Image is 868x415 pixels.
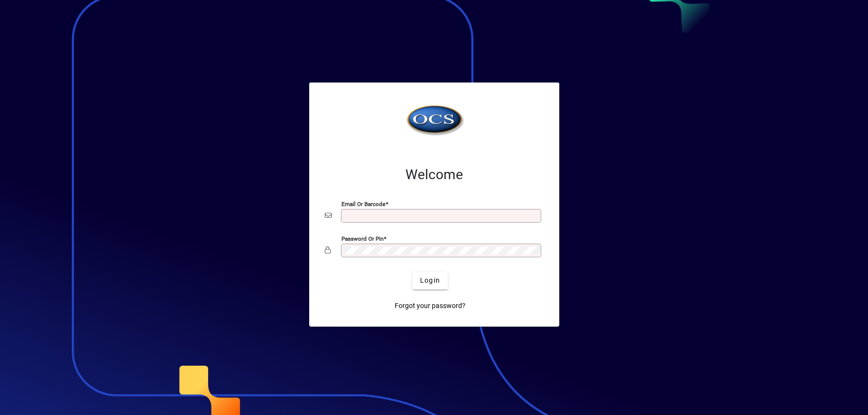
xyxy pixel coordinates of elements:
span: Login [420,275,440,286]
mat-label: Email or Barcode [341,200,385,207]
h2: Welcome [325,166,544,183]
button: Login [412,272,448,290]
span: Forgot your password? [395,301,466,311]
mat-label: Password or Pin [341,235,383,242]
a: Forgot your password? [391,297,469,315]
